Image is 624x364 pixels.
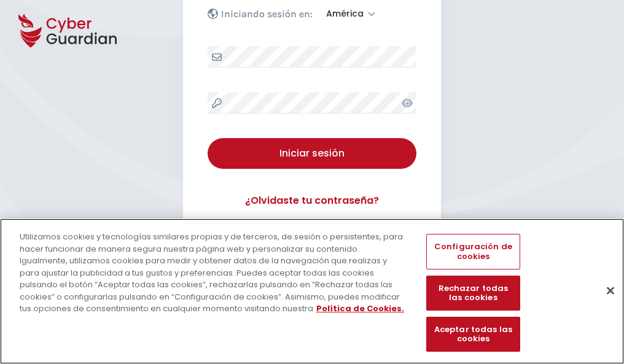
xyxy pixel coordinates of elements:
button: Rechazar todas las cookies [426,276,520,311]
a: Más información sobre su privacidad, se abre en una nueva pestaña [316,303,404,314]
div: Iniciar sesión [217,146,407,161]
button: Iniciar sesión [208,138,416,169]
div: Utilizamos cookies y tecnologías similares propias y de terceros, de sesión o persistentes, para ... [20,231,408,315]
button: Aceptar todas las cookies [426,317,520,352]
button: Configuración de cookies, Abre el cuadro de diálogo del centro de preferencias. [426,234,520,269]
a: ¿Olvidaste tu contraseña? [208,193,416,208]
button: Cerrar [597,277,624,304]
